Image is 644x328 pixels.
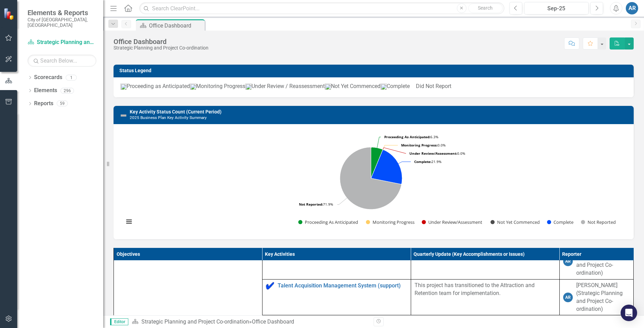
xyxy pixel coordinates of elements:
[119,111,128,120] img: Not Defined
[563,256,573,266] div: AR
[262,243,411,279] td: Double-Click to Edit Right Click for Context Menu
[299,202,323,207] tspan: Not Reported:
[298,219,358,225] button: Show Proceeding As Anticipated
[299,202,333,207] text: 71.9%
[278,283,407,289] a: Talent Acquisition Management System (support)
[401,143,446,147] text: 0.0%
[245,84,251,90] img: UnderReview.png
[371,150,383,178] path: Not Yet Commenced, 0.
[28,17,96,28] small: City of [GEOGRAPHIC_DATA], [GEOGRAPHIC_DATA]
[411,243,559,279] td: Double-Click to Edit
[468,3,503,13] button: Search
[559,243,633,279] td: Double-Click to Edit
[581,219,615,225] button: Show Not Reported
[190,84,196,90] img: Monitoring.png
[110,318,128,325] span: Editor
[130,115,207,120] small: 2025 Business Plan Key Activity Summary
[57,101,68,107] div: 59
[621,305,637,321] div: Open Intercom Messenger
[120,129,622,232] svg: Interactive chart
[124,217,134,227] button: View chart menu, Chart
[61,88,74,94] div: 296
[28,39,96,46] a: Strategic Planning and Project Co-ordination
[66,75,77,80] div: 1
[527,4,586,13] div: Sep-25
[415,282,556,297] p: This project has transitioned to the Attraction and Retention team for implementation.
[141,318,249,325] a: Strategic Planning and Project Co-ordination
[559,280,633,315] td: Double-Click to Edit
[266,282,274,290] img: Complete
[366,219,414,225] button: Show Monitoring Progress
[422,219,483,225] button: Show Under Review/Assessment
[380,84,387,90] img: Complete_icon.png
[563,293,573,302] div: AR
[524,2,589,14] button: Sep-25
[576,246,630,277] div: [PERSON_NAME] (Strategic Planning and Project Co-ordination)
[34,74,62,81] a: Scorecards
[547,219,573,225] button: Show Complete
[626,2,638,14] button: AR
[414,159,431,164] tspan: Complete:
[252,318,294,325] div: Office Dashboard
[371,150,402,184] path: Complete, 7.
[149,21,203,30] div: Office Dashboard
[132,318,368,326] div: »
[120,129,627,232] div: Chart. Highcharts interactive chart.
[114,45,208,51] div: Strategic Planning and Project Co-ordination
[28,55,96,67] input: Search Below...
[384,134,438,139] text: 6.3%
[34,100,53,108] a: Reports
[340,147,401,209] path: Not Reported, 23.
[28,9,96,17] span: Elements & Reports
[139,2,504,14] input: Search ClearPoint...
[34,87,57,95] a: Elements
[384,134,430,139] tspan: Proceeding As Anticipated:
[371,147,383,178] path: Proceeding As Anticipated, 2.
[491,219,539,225] button: Show Not Yet Commenced
[325,84,331,90] img: NotYet.png
[478,5,493,11] span: Search
[114,38,208,45] div: Office Dashboard
[262,280,411,315] td: Double-Click to Edit Right Click for Context Menu
[409,151,465,156] text: 0.0%
[119,68,630,73] h3: Status Legend
[3,8,15,20] img: ClearPoint Strategy
[411,280,559,315] td: Double-Click to Edit
[120,84,127,90] img: ProceedingGreen.png
[414,159,441,164] text: 21.9%
[401,143,438,147] tspan: Monitoring Progress:
[120,83,627,90] p: Proceeding as Anticipated Monitoring Progress Under Review / Reassessment Not Yet Commenced Compl...
[576,282,630,313] div: [PERSON_NAME] (Strategic Planning and Project Co-ordination)
[410,85,416,88] img: DidNotReport.png
[409,151,457,156] tspan: Under Review/Assessment:
[130,109,222,114] a: Key Activity Status Count (Current Period)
